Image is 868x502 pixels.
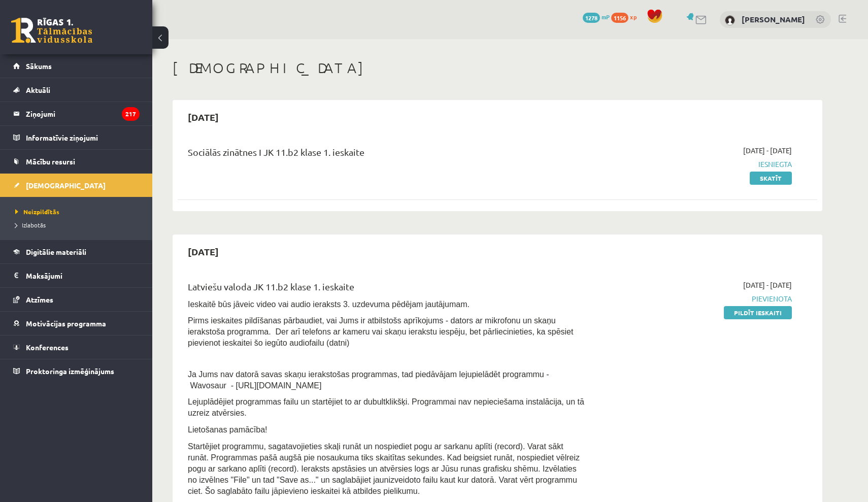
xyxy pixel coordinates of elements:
[188,370,549,390] span: Ja Jums nav datorā savas skaņu ierakstošas programmas, tad piedāvājam lejupielādēt programmu - Wa...
[13,150,140,173] a: Mācību resursi
[583,13,610,21] a: 1278 mP
[26,319,106,328] span: Motivācijas programma
[13,126,140,149] a: Informatīvie ziņojumi
[26,61,52,71] span: Sākums
[15,208,59,216] span: Neizpildītās
[13,359,140,383] a: Proktoringa izmēģinājums
[600,293,792,304] span: Pievienota
[724,306,792,319] a: Pildīt ieskaiti
[13,240,140,263] a: Digitālie materiāli
[743,280,792,290] span: [DATE] - [DATE]
[173,59,822,77] h1: [DEMOGRAPHIC_DATA]
[26,264,140,287] legend: Maksājumi
[26,181,106,190] span: [DEMOGRAPHIC_DATA]
[743,145,792,156] span: [DATE] - [DATE]
[611,13,628,23] span: 1156
[11,18,92,43] a: Rīgas 1. Tālmācības vidusskola
[600,159,792,170] span: Iesniegta
[26,102,140,125] legend: Ziņojumi
[188,280,585,298] div: Latviešu valoda JK 11.b2 klase 1. ieskaite
[750,172,792,185] a: Skatīt
[26,295,53,304] span: Atzīmes
[188,145,585,164] div: Sociālās zinātnes I JK 11.b2 klase 1. ieskaite
[602,13,610,21] span: mP
[611,13,642,21] a: 1156 xp
[13,174,140,197] a: [DEMOGRAPHIC_DATA]
[13,54,140,78] a: Sākums
[15,221,46,229] span: Izlabotās
[122,107,140,121] i: 217
[26,126,140,149] legend: Informatīvie ziņojumi
[188,425,268,434] span: Lietošanas pamācība!
[583,13,600,23] span: 1278
[725,15,735,25] img: Emīls Mālnieks
[13,264,140,287] a: Maksājumi
[188,442,580,495] span: Startējiet programmu, sagatavojieties skaļi runāt un nospiediet pogu ar sarkanu aplīti (record). ...
[188,300,470,309] span: Ieskaitē būs jāveic video vai audio ieraksts 3. uzdevuma pēdējam jautājumam.
[15,220,142,229] a: Izlabotās
[26,157,75,166] span: Mācību resursi
[188,316,573,347] span: Pirms ieskaites pildīšanas pārbaudiet, vai Jums ir atbilstošs aprīkojums - dators ar mikrofonu un...
[742,14,805,24] a: [PERSON_NAME]
[13,312,140,335] a: Motivācijas programma
[188,397,584,417] span: Lejuplādējiet programmas failu un startējiet to ar dubultklikšķi. Programmai nav nepieciešama ins...
[178,105,229,129] h2: [DATE]
[26,366,114,376] span: Proktoringa izmēģinājums
[13,288,140,311] a: Atzīmes
[26,343,69,352] span: Konferences
[178,240,229,263] h2: [DATE]
[630,13,637,21] span: xp
[13,78,140,102] a: Aktuāli
[15,207,142,216] a: Neizpildītās
[26,85,50,94] span: Aktuāli
[26,247,86,256] span: Digitālie materiāli
[13,336,140,359] a: Konferences
[13,102,140,125] a: Ziņojumi217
